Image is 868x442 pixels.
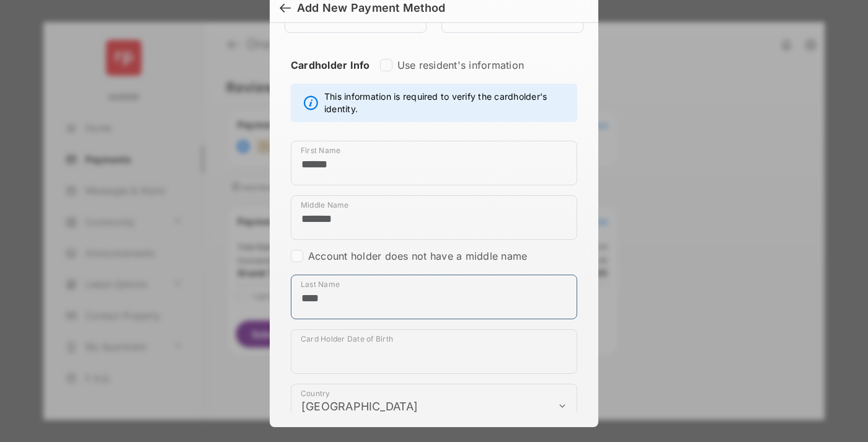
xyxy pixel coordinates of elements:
[297,1,445,15] div: Add New Payment Method
[291,59,370,94] strong: Cardholder Info
[397,59,524,71] label: Use resident's information
[324,91,570,115] span: This information is required to verify the cardholder's identity.
[291,384,577,428] div: payment_method_screening[postal_addresses][country]
[308,250,527,262] label: Account holder does not have a middle name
